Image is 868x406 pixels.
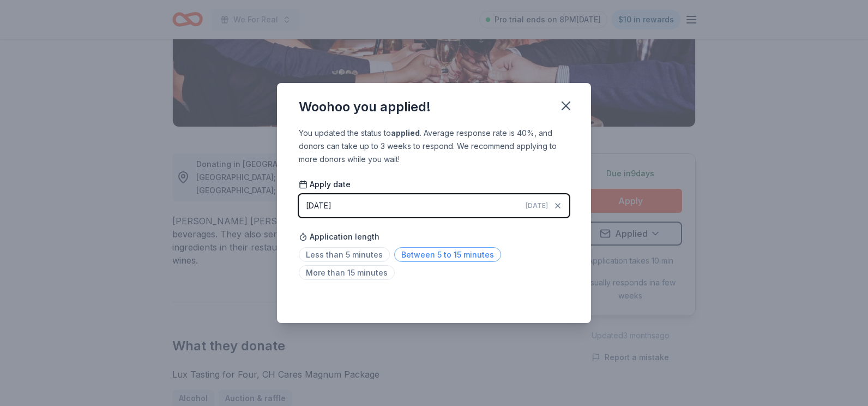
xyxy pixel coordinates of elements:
div: Woohoo you applied! [299,98,431,116]
span: Less than 5 minutes [299,247,390,262]
button: [DATE][DATE] [299,194,569,217]
b: applied [391,128,420,138]
div: [DATE] [306,199,331,212]
div: You updated the status to . Average response rate is 40%, and donors can take up to 3 weeks to re... [299,127,569,166]
span: More than 15 minutes [299,265,395,280]
span: Apply date [299,179,351,190]
span: Application length [299,230,379,243]
span: Between 5 to 15 minutes [394,247,501,262]
span: [DATE] [526,201,548,210]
